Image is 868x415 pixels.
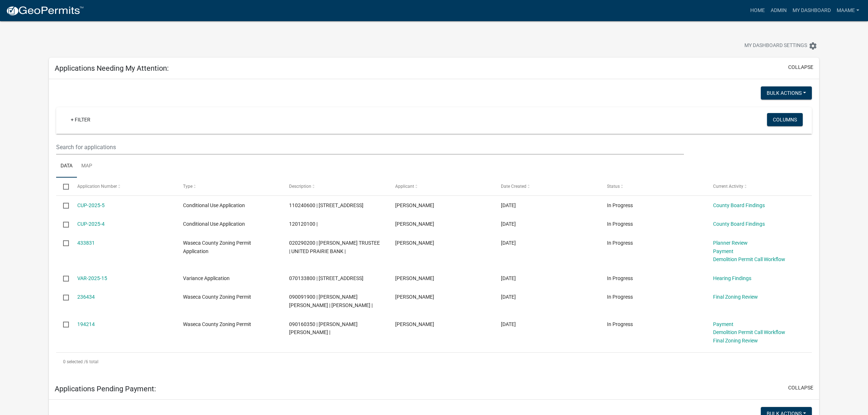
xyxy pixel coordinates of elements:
datatable-header-cell: Application Number [70,178,176,195]
a: Demolition Permit Call Workflow [713,256,785,262]
button: Columns [767,113,803,126]
a: 194214 [77,321,95,327]
span: In Progress [607,321,633,327]
a: CUP-2025-4 [77,221,105,227]
span: Date Created [501,184,526,189]
h5: Applications Pending Payment: [55,384,156,393]
span: Conditional Use Application [183,202,245,208]
span: 07/09/2025 [501,202,516,208]
span: Variance Application [183,275,230,281]
span: Waseca County Zoning Permit [183,294,251,300]
a: County Board Findings [713,202,765,208]
span: 0 selected / [63,359,86,364]
a: VAR-2025-15 [77,275,107,281]
a: Planner Review [713,240,748,246]
datatable-header-cell: Applicant [388,178,494,195]
span: Matt Holland [395,275,434,281]
a: County Board Findings [713,221,765,227]
span: Waseca County Zoning Permit [183,321,251,327]
span: Application Number [77,184,117,189]
span: 11/21/2023 [501,321,516,327]
button: collapse [788,384,813,392]
span: Current Activity [713,184,743,189]
a: + Filter [65,113,96,126]
datatable-header-cell: Date Created [494,178,600,195]
h5: Applications Needing My Attention: [55,64,169,73]
span: In Progress [607,221,633,227]
a: Hearing Findings [713,275,751,281]
div: 6 total [56,353,812,371]
span: Becky Brewer [395,294,434,300]
datatable-header-cell: Select [56,178,70,195]
a: Final Zoning Review [713,294,758,300]
a: Payment [713,248,733,254]
span: 05/28/2025 [501,275,516,281]
a: Payment [713,321,733,327]
datatable-header-cell: Current Activity [706,178,812,195]
span: 090160350 | SONIA DOMINGUEZ LARA | [289,321,358,336]
span: Peter [395,240,434,246]
span: 06/25/2025 [501,221,516,227]
span: 06/10/2025 [501,240,516,246]
span: Amy Woldt [395,221,434,227]
a: Maame [834,4,862,18]
a: Home [747,4,768,18]
span: Type [183,184,192,189]
span: 120120100 | [289,221,318,227]
a: Map [77,155,97,178]
datatable-header-cell: Description [282,178,388,195]
span: In Progress [607,240,633,246]
a: 236434 [77,294,95,300]
a: Final Zoning Review [713,338,758,344]
span: In Progress [607,294,633,300]
button: My Dashboard Settingssettings [739,39,823,53]
span: 090091900 | WILLIAM DEREK BREWER | BECKY BREWER | [289,294,373,308]
span: Jennifer Connors [395,202,434,208]
span: 110240600 | 11691 288TH AVE [289,202,363,208]
datatable-header-cell: Status [600,178,706,195]
span: Description [289,184,311,189]
span: 020290200 | AMY DILLON TRUSTEE | UNITED PRAIRIE BANK | [289,240,380,254]
span: Applicant [395,184,414,189]
span: Sonia Lara [395,321,434,327]
a: My Dashboard [790,4,834,18]
div: collapse [49,79,819,378]
span: Waseca County Zoning Permit Application [183,240,251,254]
i: settings [809,42,817,50]
span: My Dashboard Settings [744,42,807,50]
button: Bulk Actions [761,86,812,100]
span: In Progress [607,275,633,281]
a: 433831 [77,240,95,246]
button: collapse [788,63,813,71]
input: Search for applications [56,140,684,155]
span: In Progress [607,202,633,208]
a: CUP-2025-5 [77,202,105,208]
span: Conditional Use Application [183,221,245,227]
a: Demolition Permit Call Workflow [713,329,785,335]
datatable-header-cell: Type [176,178,282,195]
span: 070133800 | 17674 240TH ST | 8 [289,275,363,281]
span: Status [607,184,620,189]
a: Admin [768,4,790,18]
a: Data [56,155,77,178]
span: 03/22/2024 [501,294,516,300]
